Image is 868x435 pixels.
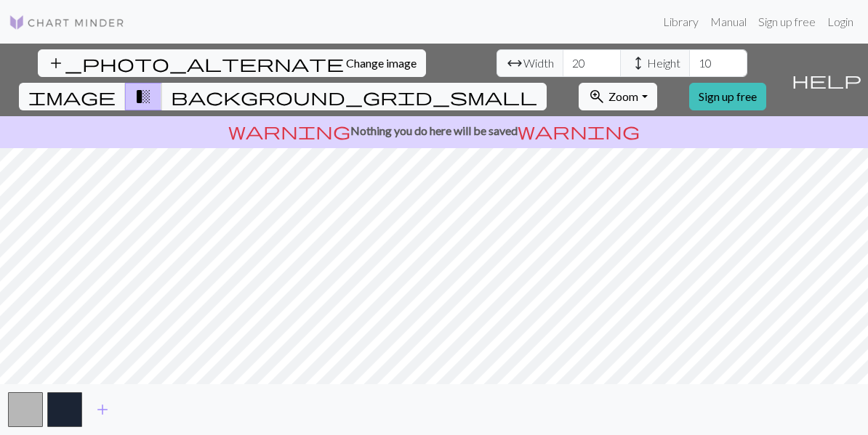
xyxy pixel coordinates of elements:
span: height [630,53,647,73]
span: help [792,70,861,90]
span: warning [518,121,640,141]
span: arrow_range [506,53,523,73]
span: Change image [346,56,417,70]
span: Zoom [608,89,638,103]
a: Library [657,7,704,36]
button: Add color [84,396,121,423]
button: Zoom [579,83,656,110]
button: Change image [38,49,426,77]
span: warning [228,121,350,141]
span: add_photo_alternate [47,53,344,73]
span: zoom_in [588,86,606,107]
a: Sign up free [752,7,821,36]
span: transition_fade [134,86,152,107]
span: image [28,86,116,107]
span: Width [523,54,554,72]
a: Login [821,7,859,36]
button: Help [785,44,868,116]
span: add [94,399,111,420]
img: Logo [9,14,125,31]
span: background_grid_small [171,86,537,107]
a: Sign up free [689,83,766,110]
a: Manual [704,7,752,36]
span: Height [647,54,680,72]
p: Nothing you do here will be saved [6,122,862,139]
